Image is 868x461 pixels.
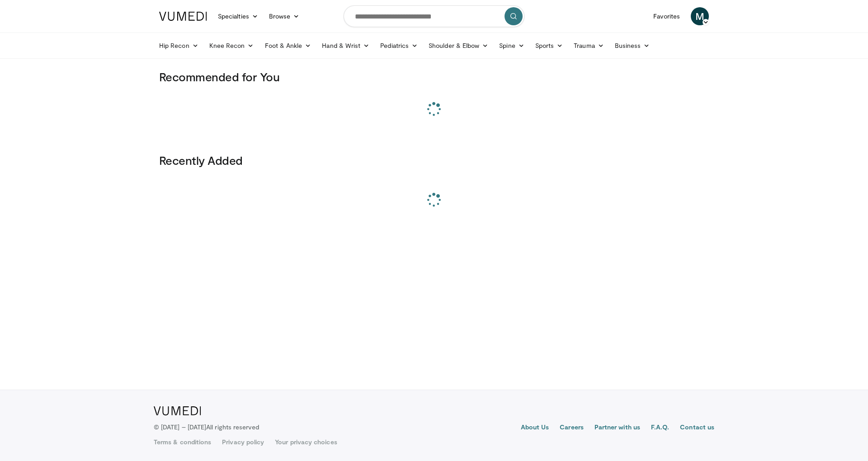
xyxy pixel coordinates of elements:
[204,37,259,55] a: Knee Recon
[154,37,204,55] a: Hip Recon
[680,423,714,433] a: Contact us
[154,438,211,447] a: Terms & conditions
[212,7,264,25] a: Specialties
[206,423,259,431] span: All rights reserved
[648,7,685,25] a: Favorites
[560,423,584,433] a: Careers
[264,7,305,25] a: Browse
[423,37,494,55] a: Shoulder & Elbow
[530,37,569,55] a: Sports
[275,438,337,447] a: Your privacy choices
[154,423,259,432] p: © [DATE] – [DATE]
[159,12,207,21] img: VuMedi Logo
[568,37,609,55] a: Trauma
[594,423,640,433] a: Partner with us
[222,438,264,447] a: Privacy policy
[609,37,656,55] a: Business
[159,70,709,84] h3: Recommended for You
[521,423,549,433] a: About Us
[159,153,709,168] h3: Recently Added
[344,5,524,27] input: Search topics, interventions
[154,406,201,415] img: VuMedi Logo
[259,37,317,55] a: Foot & Ankle
[316,37,375,55] a: Hand & Wrist
[375,37,423,55] a: Pediatrics
[691,7,709,25] a: M
[651,423,669,433] a: F.A.Q.
[494,37,529,55] a: Spine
